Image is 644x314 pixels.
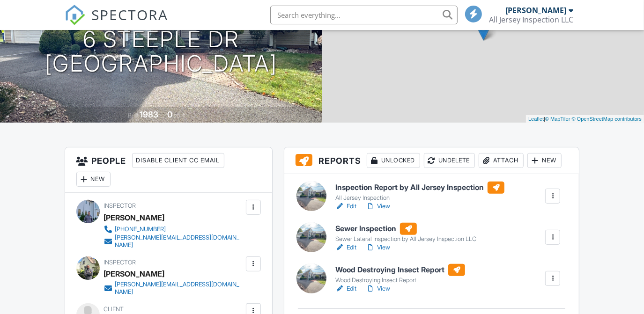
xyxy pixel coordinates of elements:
div: All Jersey Inspection LLC [489,15,574,24]
div: [PERSON_NAME][EMAIL_ADDRESS][DOMAIN_NAME] [115,281,244,296]
div: New [76,172,111,187]
span: Built [128,112,138,119]
div: | [526,115,644,123]
a: [PHONE_NUMBER] [104,225,244,234]
img: The Best Home Inspection Software - Spectora [65,5,85,25]
div: Sewer Lateral Inspection by All Jersey Inspection LLC [335,235,476,243]
a: Wood Destroying Insect Report Wood Destroying Insect Report [335,264,465,285]
h1: 6 Steeple Dr [GEOGRAPHIC_DATA] [45,27,277,77]
div: [PERSON_NAME] [506,6,567,15]
div: [PHONE_NUMBER] [115,226,166,233]
span: Inspector [104,259,136,266]
a: SPECTORA [65,13,169,32]
h6: Sewer Inspection [335,223,476,235]
div: [PERSON_NAME][EMAIL_ADDRESS][DOMAIN_NAME] [115,234,244,249]
span: sq. ft. [174,112,187,119]
h3: People [65,147,272,193]
div: Undelete [424,153,475,168]
a: View [366,243,390,252]
div: Disable Client CC Email [132,153,224,168]
div: 1983 [140,110,158,119]
span: Inspector [104,202,136,209]
a: Edit [335,284,356,293]
a: Edit [335,202,356,211]
h6: Wood Destroying Insect Report [335,264,465,276]
div: Wood Destroying Insect Report [335,277,465,284]
a: [PERSON_NAME][EMAIL_ADDRESS][DOMAIN_NAME] [104,281,244,296]
a: View [366,202,390,211]
div: Attach [479,153,524,168]
a: [PERSON_NAME][EMAIL_ADDRESS][DOMAIN_NAME] [104,234,244,249]
a: Sewer Inspection Sewer Lateral Inspection by All Jersey Inspection LLC [335,223,476,243]
h6: Inspection Report by All Jersey Inspection [335,182,504,194]
a: View [366,284,390,293]
a: Inspection Report by All Jersey Inspection All Jersey Inspection [335,182,504,202]
div: New [527,153,562,168]
a: Leaflet [528,116,544,122]
div: Unlocked [367,153,420,168]
div: 0 [167,110,172,119]
div: [PERSON_NAME] [104,211,165,225]
a: Edit [335,243,356,252]
h3: Reports [284,147,579,174]
div: All Jersey Inspection [335,194,504,202]
a: © MapTiler [545,116,570,122]
span: Client [104,306,124,313]
a: © OpenStreetMap contributors [572,116,642,122]
div: [PERSON_NAME] [104,267,165,281]
span: SPECTORA [92,5,169,24]
input: Search everything... [270,6,458,24]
